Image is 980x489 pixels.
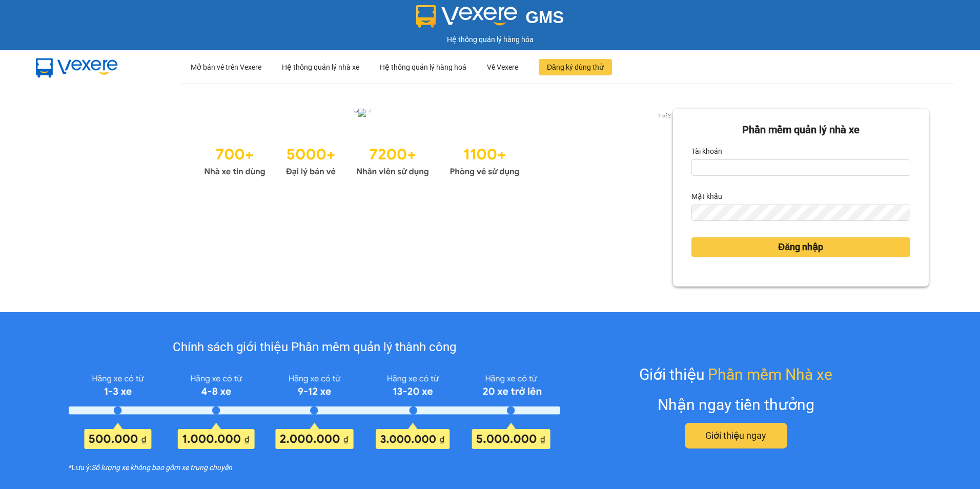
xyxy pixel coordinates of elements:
img: mbUUG5Q.png [26,50,128,84]
li: slide item 2 [366,108,370,112]
span: Đăng nhập [778,240,823,254]
i: Số lượng xe không bao gồm xe trung chuyển [91,462,232,473]
img: policy-intruduce-detail.png [69,370,560,449]
input: Mật khẩu [691,205,910,221]
div: Nhận ngay tiền thưởng [658,393,814,417]
img: logo 2 [416,5,518,28]
span: Phần mềm Nhà xe [708,362,832,386]
label: Tài khoản [691,143,722,159]
label: Mật khẩu [691,188,722,205]
button: next slide / item [659,109,673,120]
button: Đăng ký dùng thử [539,59,612,75]
button: Giới thiệu ngay [685,423,787,449]
p: 1 of 2 [655,109,673,122]
img: Statistics.png [204,140,520,179]
div: Hệ thống quản lý hàng hóa [3,34,977,45]
div: Mở bán vé trên Vexere [191,51,261,84]
span: Giới thiệu ngay [705,429,766,443]
div: Hệ thống quản lý nhà xe [282,51,359,84]
div: Chính sách giới thiệu Phần mềm quản lý thành công [69,338,560,357]
div: *Lưu ý: [69,462,560,473]
div: Giới thiệu [639,362,832,386]
button: Đăng nhập [691,237,910,257]
div: Phần mềm quản lý nhà xe [691,122,910,138]
li: slide item 1 [354,108,358,112]
span: Đăng ký dùng thử [547,62,604,73]
input: Tài khoản [691,159,910,176]
div: Về Vexere [487,51,518,84]
button: previous slide / item [51,109,66,120]
span: GMS [525,8,564,27]
a: GMS [416,15,564,24]
div: Hệ thống quản lý hàng hoá [380,51,466,84]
